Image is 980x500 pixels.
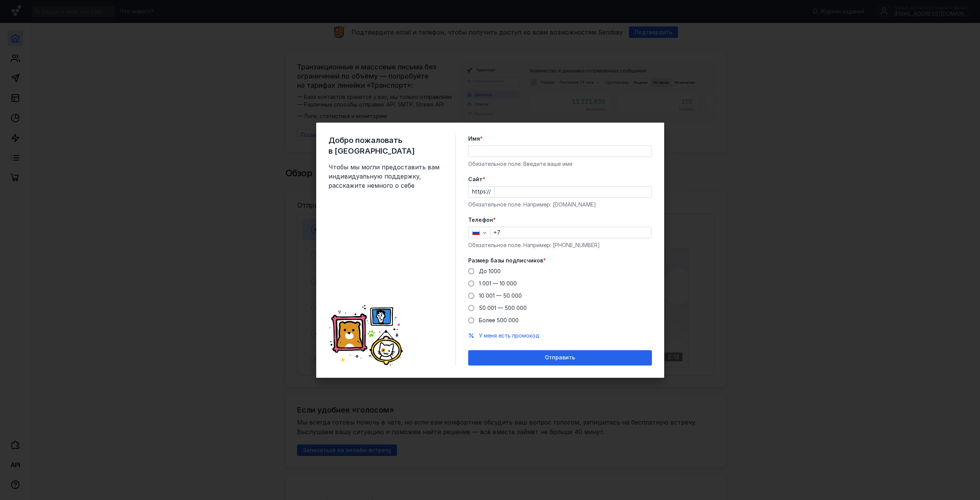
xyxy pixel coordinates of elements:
span: У меня есть промокод [479,332,539,339]
span: Добро пожаловать в [GEOGRAPHIC_DATA] [328,135,443,156]
div: Обязательное поле. Например: [DOMAIN_NAME] [468,201,652,208]
span: 1 001 — 10 000 [479,280,517,287]
span: До 1000 [479,268,501,274]
span: Имя [468,135,480,143]
div: Обязательное поле. Например: [PHONE_NUMBER] [468,241,652,249]
span: 50 001 — 500 000 [479,305,527,311]
span: Отправить [545,354,575,361]
button: Отправить [468,350,652,366]
span: Телефон [468,216,493,224]
span: Чтобы мы могли предоставить вам индивидуальную поддержку, расскажите немного о себе [328,162,443,190]
span: Cайт [468,175,483,183]
span: Размер базы подписчиков [468,257,543,264]
div: Обязательное поле. Введите ваше имя [468,160,652,168]
span: Более 500 000 [479,317,519,323]
span: 10 001 — 50 000 [479,292,522,299]
button: У меня есть промокод [479,332,539,339]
